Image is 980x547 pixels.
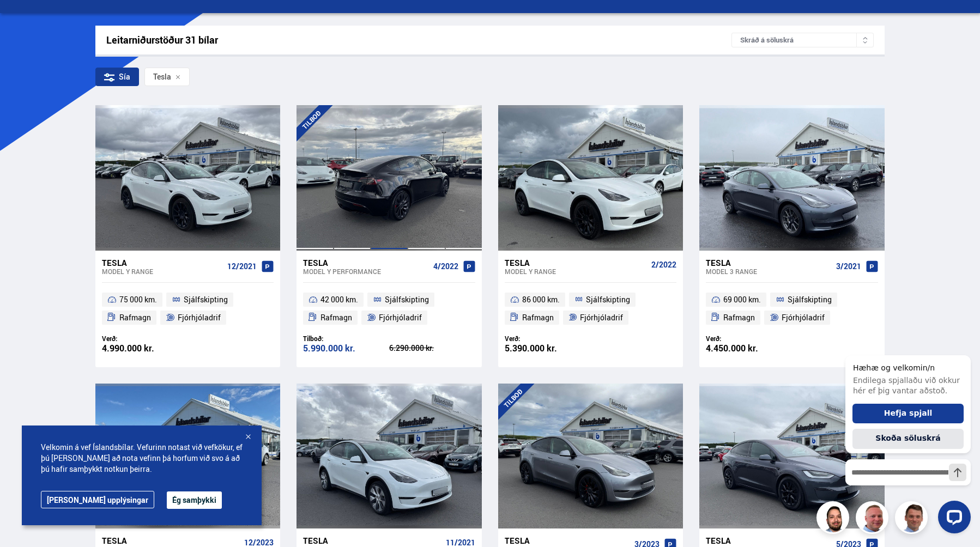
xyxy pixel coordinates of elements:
div: Tesla [505,536,630,545]
span: 12/2023 [244,538,274,547]
span: Velkomin á vef Íslandsbílar. Vefurinn notast við vefkökur, ef þú [PERSON_NAME] að nota vefinn þá ... [41,442,243,475]
div: 5.390.000 kr. [505,344,591,353]
span: 69 000 km. [723,293,761,306]
span: 12/2021 [227,262,257,271]
span: Rafmagn [119,311,151,324]
div: Verð: [102,335,188,343]
div: Tilboð: [303,335,389,343]
span: Sjálfskipting [184,293,228,306]
div: Verð: [706,335,792,343]
span: 86 000 km. [522,293,560,306]
span: Rafmagn [320,311,352,324]
span: Sjálfskipting [586,293,630,306]
div: 5.990.000 kr. [303,344,389,353]
a: Tesla Model Y PERFORMANCE 4/2022 42 000 km. Sjálfskipting Rafmagn Fjórhjóladrif Tilboð: 5.990.000... [297,251,481,367]
span: 4/2022 [433,262,458,271]
button: Ég samþykki [167,491,222,509]
div: Model 3 RANGE [706,268,831,275]
div: Tesla [706,536,831,545]
span: Fjórhjóladrif [782,311,825,324]
div: Tesla [505,258,647,268]
span: Rafmagn [522,311,554,324]
div: Tesla [303,536,441,545]
div: Sía [95,68,139,86]
a: Tesla Model Y RANGE 12/2021 75 000 km. Sjálfskipting Rafmagn Fjórhjóladrif Verð: 4.990.000 kr. [95,251,280,367]
span: Fjórhjóladrif [379,311,422,324]
a: [PERSON_NAME] upplýsingar [41,491,154,508]
span: Fjórhjóladrif [580,311,623,324]
a: Tesla Model 3 RANGE 3/2021 69 000 km. Sjálfskipting Rafmagn Fjórhjóladrif Verð: 4.450.000 kr. [699,251,884,367]
div: Model Y PERFORMANCE [303,268,428,275]
div: Leitarniðurstöður 31 bílar [106,34,731,46]
div: Tesla [706,258,831,268]
div: Tesla [303,258,428,268]
div: 6.290.000 kr. [389,344,475,352]
div: Verð: [505,335,591,343]
span: Fjórhjóladrif [178,311,221,324]
span: Sjálfskipting [788,293,832,306]
a: Tesla Model Y RANGE 2/2022 86 000 km. Sjálfskipting Rafmagn Fjórhjóladrif Verð: 5.390.000 kr. [498,251,683,367]
div: Tesla [102,258,223,268]
span: 11/2021 [446,538,475,547]
span: Sjálfskipting [385,293,429,306]
div: 4.990.000 kr. [102,344,188,353]
span: Rafmagn [723,311,755,324]
span: 42 000 km. [320,293,358,306]
span: 3/2021 [836,262,861,271]
div: Skráð á söluskrá [731,33,874,47]
iframe: LiveChat chat widget [837,335,975,542]
span: Tesla [153,72,171,81]
span: 2/2022 [651,260,676,269]
img: nhp88E3Fdnt1Opn2.png [818,503,851,536]
div: Tesla [102,536,240,545]
div: 4.450.000 kr. [706,344,792,353]
div: Model Y RANGE [505,268,647,275]
div: Model Y RANGE [102,268,223,275]
span: 75 000 km. [119,293,157,306]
